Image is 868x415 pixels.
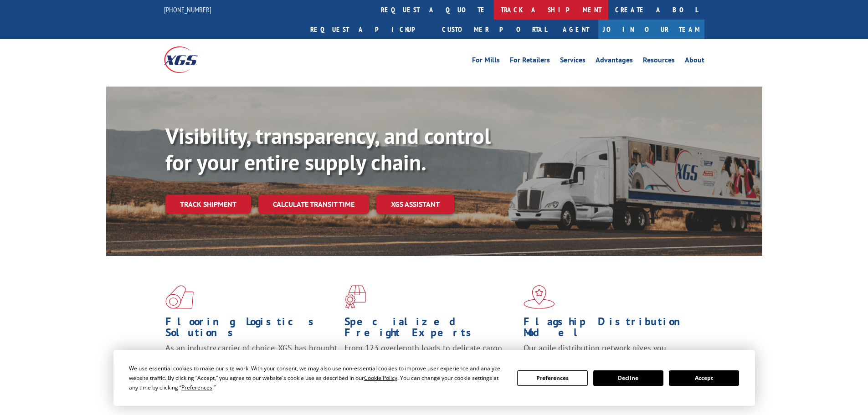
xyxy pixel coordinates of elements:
a: Services [560,56,586,67]
a: About [685,56,704,67]
span: As an industry carrier of choice, XGS has brought innovation and dedication to flooring logistics... [165,343,337,375]
a: XGS ASSISTANT [376,195,454,214]
a: Request a pickup [303,20,435,39]
img: xgs-icon-focused-on-flooring-red [344,285,366,309]
a: Track shipment [165,195,251,214]
h1: Flagship Distribution Model [524,316,696,343]
div: We use essential cookies to make our site work. With your consent, we may also use non-essential ... [129,364,506,392]
span: Our agile distribution network gives you nationwide inventory management on demand. [524,343,691,364]
a: For Mills [472,56,500,67]
h1: Specialized Freight Experts [344,316,517,343]
a: Advantages [596,56,633,67]
a: Customer Portal [435,20,554,39]
span: Cookie Policy [364,374,397,382]
h1: Flooring Logistics Solutions [165,316,338,343]
a: [PHONE_NUMBER] [164,5,211,14]
button: Preferences [517,370,587,386]
a: Agent [554,20,598,39]
b: Visibility, transparency, and control for your entire supply chain. [165,122,491,176]
img: xgs-icon-flagship-distribution-model-red [524,285,555,309]
p: From 123 overlength loads to delicate cargo, our experienced staff knows the best way to move you... [344,343,517,383]
a: Calculate transit time [258,195,369,214]
img: xgs-icon-total-supply-chain-intelligence-red [165,285,194,309]
a: For Retailers [510,56,550,67]
button: Accept [669,370,739,386]
button: Decline [593,370,663,386]
a: Resources [643,56,675,67]
div: Cookie Consent Prompt [113,350,755,406]
a: Join Our Team [598,20,704,39]
span: Preferences [181,384,212,391]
